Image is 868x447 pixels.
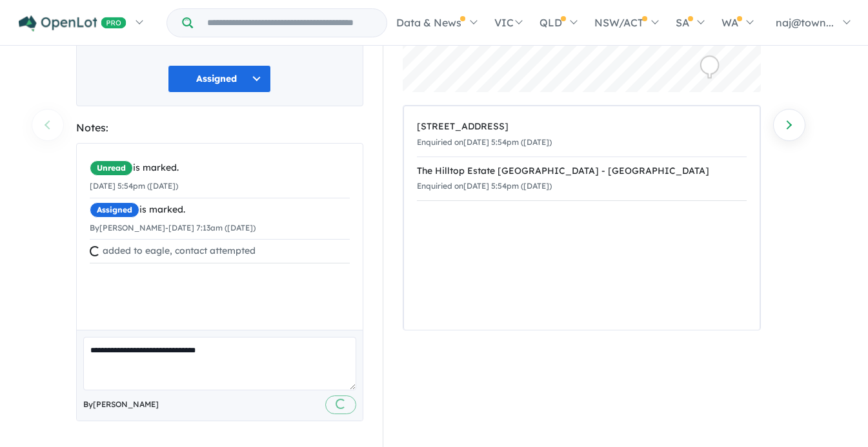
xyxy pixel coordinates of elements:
[700,55,719,79] div: Map marker
[90,181,178,191] small: [DATE] 5:54pm ([DATE])
[417,157,747,202] a: The Hilltop Estate [GEOGRAPHIC_DATA] - [GEOGRAPHIC_DATA]Enquiried on[DATE] 5:54pm ([DATE])
[90,202,350,218] div: is marked.
[90,202,139,218] span: Assigned
[90,223,256,233] small: By [PERSON_NAME] - [DATE] 7:13am ([DATE])
[90,160,133,176] span: Unread
[168,65,271,93] button: Assigned
[417,113,747,157] a: [STREET_ADDRESS]Enquiried on[DATE] 5:54pm ([DATE])
[417,137,552,147] small: Enquiried on [DATE] 5:54pm ([DATE])
[196,9,384,37] input: Try estate name, suburb, builder or developer
[19,15,126,32] img: Openlot PRO Logo White
[76,119,363,137] div: Notes:
[90,160,350,176] div: is marked.
[83,398,159,411] span: By [PERSON_NAME]
[417,181,552,191] small: Enquiried on [DATE] 5:54pm ([DATE])
[103,245,256,256] span: added to eagle, contact attempted
[417,164,747,179] div: The Hilltop Estate [GEOGRAPHIC_DATA] - [GEOGRAPHIC_DATA]
[417,119,747,135] div: [STREET_ADDRESS]
[776,16,834,29] span: naj@town...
